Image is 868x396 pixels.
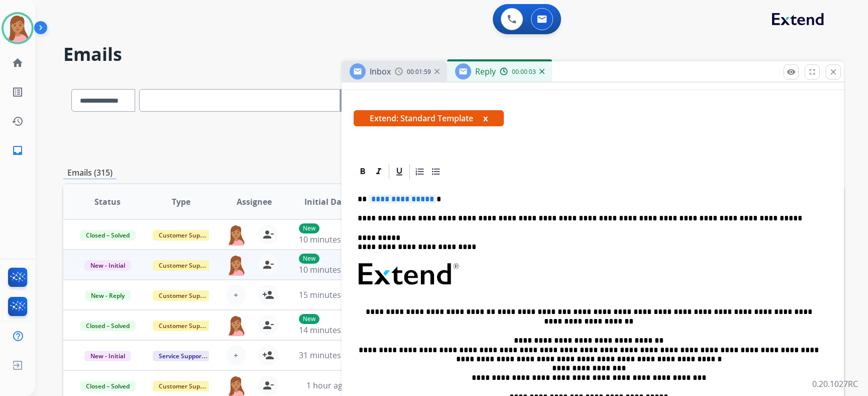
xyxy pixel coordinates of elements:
[226,345,246,365] button: +
[153,321,218,331] span: Customer Support
[84,351,131,361] span: New - Initial
[12,57,24,69] mat-icon: home
[812,378,858,390] p: 0.20.1027RC
[262,228,274,241] mat-icon: person_remove
[392,164,407,179] div: Underline
[63,44,844,64] h2: Emails
[226,285,246,305] button: +
[226,315,246,336] img: agent-avatar
[12,144,24,156] mat-icon: inbox
[787,67,796,76] mat-icon: remove_red_eye
[153,351,210,361] span: Service Support
[153,290,218,301] span: Customer Support
[234,349,238,361] span: +
[299,289,357,300] span: 15 minutes ago
[84,260,131,271] span: New - Initial
[512,68,536,76] span: 00:00:03
[299,223,319,233] p: New
[153,381,218,391] span: Customer Support
[262,259,274,271] mat-icon: person_remove
[299,254,319,264] p: New
[80,321,136,331] span: Closed – Solved
[262,319,274,331] mat-icon: person_remove
[262,289,274,301] mat-icon: person_add
[299,314,319,324] p: New
[234,289,238,301] span: +
[299,234,357,245] span: 10 minutes ago
[80,381,136,391] span: Closed – Solved
[63,167,117,179] p: Emails (315)
[299,350,357,361] span: 31 minutes ago
[299,325,357,336] span: 14 minutes ago
[4,14,32,42] img: avatar
[153,260,218,271] span: Customer Support
[483,112,488,124] button: x
[428,164,444,179] div: Bullet List
[299,264,357,275] span: 10 minutes ago
[304,196,350,208] span: Initial Date
[262,349,274,361] mat-icon: person_add
[85,290,131,301] span: New - Reply
[12,86,24,98] mat-icon: list_alt
[412,164,427,179] div: Ordered List
[354,110,504,126] span: Extend: Standard Template
[262,379,274,391] mat-icon: person_remove
[355,164,370,179] div: Bold
[94,196,121,208] span: Status
[808,67,817,76] mat-icon: fullscreen
[153,230,218,241] span: Customer Support
[172,196,190,208] span: Type
[370,66,391,77] span: Inbox
[237,196,272,208] span: Assignee
[12,115,24,127] mat-icon: history
[226,255,246,276] img: agent-avatar
[829,67,838,76] mat-icon: close
[226,224,246,246] img: agent-avatar
[407,68,431,76] span: 00:01:59
[80,230,136,241] span: Closed – Solved
[371,164,386,179] div: Italic
[306,380,348,391] span: 1 hour ago
[475,66,496,77] span: Reply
